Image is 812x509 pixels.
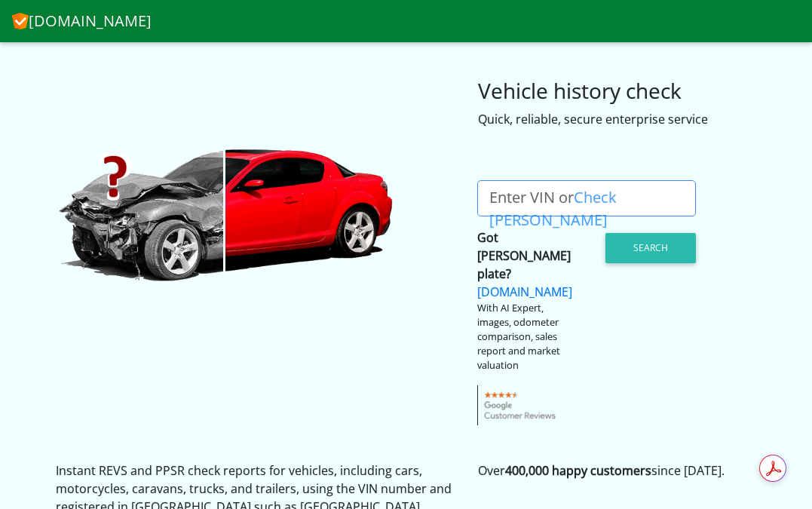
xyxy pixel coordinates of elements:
button: Search [605,233,696,263]
a: [DOMAIN_NAME] [477,284,572,300]
p: Over since [DATE]. [478,461,757,480]
div: With AI Expert, images, odometer comparison, sales report and market valuation [477,301,575,373]
strong: 400,000 happy customers [505,462,651,479]
div: Quick, reliable, secure enterprise service [478,110,757,128]
img: CheckVIN [56,146,395,284]
img: gcr-badge-transparent.png.pagespeed.ce.05XcFOhvEz.png [477,385,564,426]
label: Enter VIN or [477,180,707,216]
h3: Vehicle history check [478,78,757,104]
img: CheckVIN.com.au logo [12,10,29,29]
a: [DOMAIN_NAME] [12,6,152,36]
strong: Got [PERSON_NAME] plate? [477,229,571,282]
